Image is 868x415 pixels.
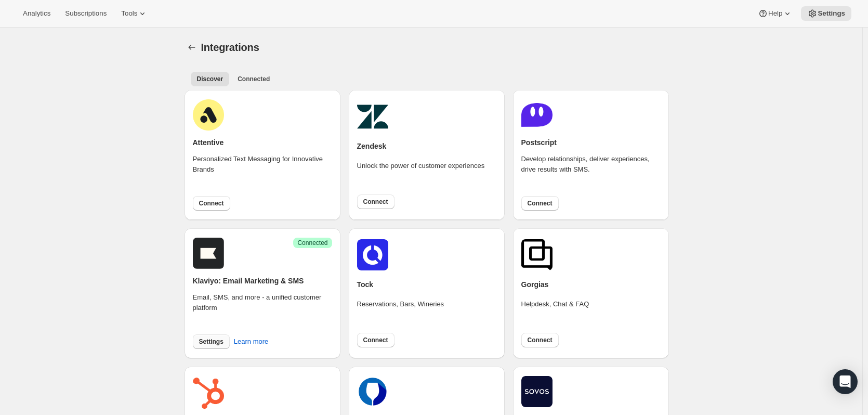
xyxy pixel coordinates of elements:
button: Help [752,6,799,21]
img: attentive.png [193,99,224,131]
div: Personalized Text Messaging for Innovative Brands [193,154,332,189]
img: hubspot.png [193,378,224,409]
button: Learn more [228,333,274,350]
div: Helpdesk, Chat & FAQ [521,299,589,324]
div: Email, SMS, and more - a unified customer platform [193,292,332,328]
button: Connect [193,196,230,211]
div: Open Intercom Messenger [833,369,858,394]
button: Tools [115,6,154,21]
img: shipcompliant.png [521,376,553,407]
button: Connect [521,196,559,211]
img: postscript.png [521,99,553,131]
span: Connect [363,198,388,206]
span: Learn more [234,336,268,347]
button: Settings [185,40,199,55]
div: Unlock the power of customer experiences [357,161,485,186]
img: gorgias.png [521,239,553,270]
span: Connected [297,239,327,247]
h2: Klaviyo: Email Marketing & SMS [193,276,304,286]
span: Connect [528,199,553,207]
button: Settings [193,334,230,349]
button: Connect [357,333,394,347]
button: Subscriptions [59,6,113,21]
span: Settings [199,338,223,346]
span: Analytics [23,9,50,18]
button: All customers [191,72,230,86]
span: Subscriptions [65,9,107,18]
button: Settings [801,6,851,21]
span: Connected [238,75,270,83]
span: Integrations [201,42,259,53]
h2: Zendesk [357,141,387,151]
button: Connect [521,333,559,347]
span: Connect [528,336,553,344]
h2: Attentive [193,137,224,148]
h2: Tock [357,279,374,290]
h2: Gorgias [521,279,549,290]
div: Reservations, Bars, Wineries [357,299,444,324]
button: Connect [357,194,394,209]
div: Develop relationships, deliver experiences, drive results with SMS. [521,154,661,189]
span: Connect [363,336,388,344]
img: drinks.png [357,376,388,407]
img: zendesk.png [357,101,388,132]
span: Tools [121,9,137,18]
img: tockicon.png [357,239,388,270]
span: Settings [818,9,845,18]
span: Discover [197,75,223,83]
span: Help [768,9,782,18]
button: Analytics [17,6,57,21]
h2: Postscript [521,137,557,148]
span: Connect [199,199,224,207]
